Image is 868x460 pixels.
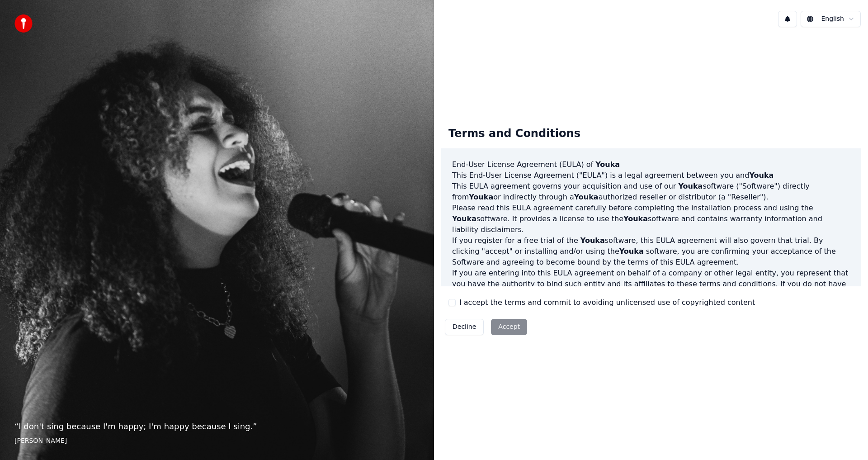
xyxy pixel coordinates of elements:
[445,319,484,335] button: Decline
[452,268,850,311] p: If you are entering into this EULA agreement on behalf of a company or other legal entity, you re...
[678,182,703,190] span: Youka
[459,297,755,308] label: I accept the terms and commit to avoiding unlicensed use of copyrighted content
[452,235,850,268] p: If you register for a free trial of the software, this EULA agreement will also govern that trial...
[749,171,774,180] span: Youka
[574,193,599,201] span: Youka
[619,247,644,256] span: Youka
[452,181,850,203] p: This EULA agreement governs your acquisition and use of our software ("Software") directly from o...
[452,203,850,235] p: Please read this EULA agreement carefully before completing the installation process and using th...
[14,420,420,433] p: “ I don't sing because I'm happy; I'm happy because I sing. ”
[441,119,588,148] div: Terms and Conditions
[580,236,605,245] span: Youka
[469,193,493,201] span: Youka
[14,436,420,446] footer: [PERSON_NAME]
[595,160,620,169] span: Youka
[452,170,850,181] p: This End-User License Agreement ("EULA") is a legal agreement between you and
[452,214,476,223] span: Youka
[14,14,33,33] img: youka
[452,159,850,170] h3: End-User License Agreement (EULA) of
[623,214,648,223] span: Youka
